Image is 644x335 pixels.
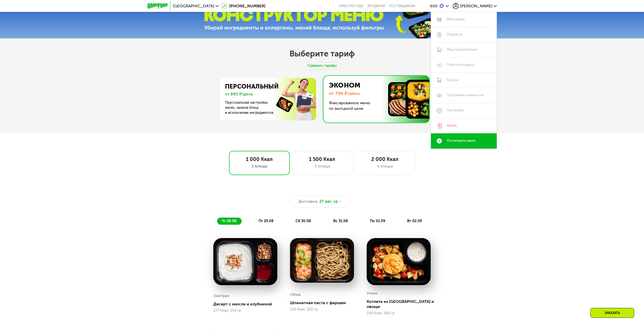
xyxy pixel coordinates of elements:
div: Десерт с мюсли и клубникой [213,302,281,307]
div: 3 блюда [234,163,284,169]
a: Посмотреть меню [431,133,497,149]
div: Сравнить тарифы [303,62,341,70]
div: Ужин [367,289,378,297]
div: поставщикам [389,4,415,8]
a: Мои заказы [431,12,497,27]
span: пт 29.08 [259,219,274,223]
span: вт 02.09 [407,219,422,223]
a: Бонусы [431,73,497,88]
div: Обед [290,291,301,298]
div: 1 500 Ккал [297,156,347,162]
a: [PHONE_NUMBER] [221,3,265,9]
a: Программа лояльности [431,88,497,103]
div: 4 блюда [360,163,410,169]
a: Вендинги [367,4,385,8]
div: Заказать [590,308,634,318]
a: Качество еды [339,4,363,8]
span: [GEOGRAPHIC_DATA] [173,4,214,8]
a: Пригласить друга [431,57,497,73]
div: Шпинатная паста с фаршем [290,300,358,305]
span: сб 30.08 [296,219,311,223]
div: 2 000 Ккал [360,156,410,162]
div: 600 [430,4,438,8]
span: вс 31.08 [333,219,348,223]
a: Мои предпочтения [431,42,497,57]
a: Подписка [431,27,497,42]
h2: Выберите тариф [289,49,355,59]
span: Доставка: [298,198,318,204]
span: [PERSON_NAME] [460,4,492,8]
a: Настройки [431,103,497,118]
div: 1 000 Ккал [234,156,284,162]
div: 277 Ккал, 154 гр [213,309,277,313]
div: 3 блюда [297,163,347,169]
div: 224 Ккал, 160 гр [367,311,431,315]
div: 519 Ккал, 320 гр [290,307,354,311]
div: Котлета из [GEOGRAPHIC_DATA] и овощи [367,299,435,309]
div: Завтрак [213,292,229,300]
a: Выход [431,118,497,133]
span: чт 28.08 [222,219,237,223]
span: 27 авг, ср [319,198,338,204]
span: пн 01.09 [370,219,385,223]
